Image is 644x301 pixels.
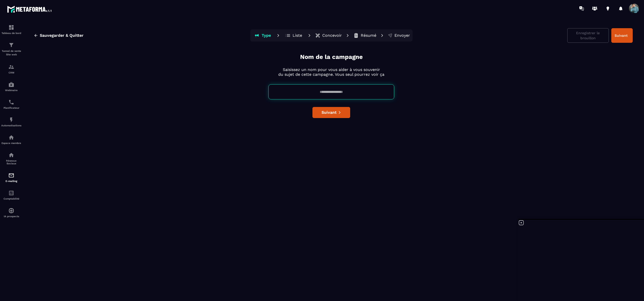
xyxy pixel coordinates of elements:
span: Sauvegarder & Quitter [40,33,84,38]
a: schedulerschedulerPlanificateur [1,95,21,113]
img: accountant [8,190,14,196]
img: scheduler [8,99,14,105]
button: Suivant [611,28,633,43]
a: emailemailE-mailing [1,169,21,186]
p: Planificateur [1,106,21,109]
img: automations [8,134,14,140]
a: formationformationCRM [1,60,21,78]
p: Comptabilité [1,197,21,200]
img: email [8,172,14,178]
p: Concevoir [322,33,342,38]
a: automationsautomationsEspace membre [1,131,21,148]
p: Nom de la campagne [300,53,363,61]
p: Tunnel de vente Site web [1,49,21,56]
p: Espace membre [1,142,21,144]
a: social-networksocial-networkRéseaux Sociaux [1,148,21,169]
img: logo [7,5,52,14]
p: Webinaire [1,89,21,92]
img: automations [8,82,14,88]
button: Sauvegarder & Quitter [30,31,87,40]
img: automations [8,208,14,214]
a: formationformationTableau de bord [1,21,21,38]
p: Saisissez un nom pour vous aider à vous souvenir du sujet de cette campagne. Vous seul pourrez vo... [278,67,384,77]
button: Envoyer [386,30,412,41]
p: Automatisations [1,124,21,127]
p: Réseaux Sociaux [1,159,21,165]
p: E-mailing [1,180,21,182]
button: Concevoir [314,30,343,41]
p: Type [262,33,271,38]
p: Envoyer [394,33,410,38]
img: automations [8,117,14,123]
a: formationformationTunnel de vente Site web [1,38,21,60]
button: Suivant [312,107,350,118]
img: social-network [8,152,14,158]
a: automationsautomationsAutomatisations [1,113,21,131]
a: automationsautomationsWebinaire [1,78,21,95]
button: Type [251,30,274,41]
p: Tableau de bord [1,32,21,34]
p: Liste [293,33,302,38]
img: formation [8,24,14,30]
button: Liste [283,30,305,41]
img: formation [8,64,14,70]
p: CRM [1,71,21,74]
button: Résumé [352,30,378,41]
span: Suivant [321,110,337,115]
p: IA prospects [1,215,21,218]
img: formation [8,42,14,48]
a: accountantaccountantComptabilité [1,186,21,204]
p: Résumé [361,33,376,38]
